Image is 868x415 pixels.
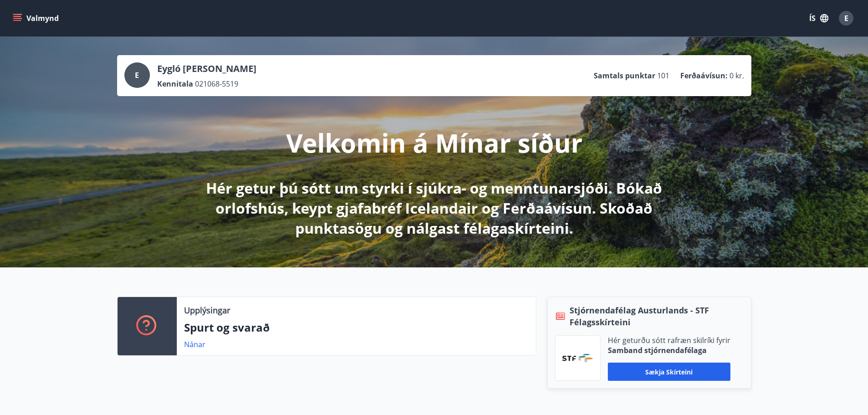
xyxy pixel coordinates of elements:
[729,71,744,81] span: 0 kr.
[286,125,582,160] p: Velkomin á Mínar síður
[608,335,730,345] p: Hér geturðu sótt rafræn skilríki fyrir
[184,304,230,316] p: Upplýsingar
[135,70,139,80] span: E
[680,71,728,81] p: Ferðaávísun :
[195,79,238,89] span: 021068-5519
[194,178,675,238] p: Hér getur þú sótt um styrki í sjúkra- og menntunarsjóði. Bókað orlofshús, keypt gjafabréf Iceland...
[570,304,744,328] span: Stjórnendafélag Austurlands - STF Félagsskírteini
[657,71,669,81] span: 101
[844,13,848,23] span: E
[562,354,593,362] img: vjCaq2fThgY3EUYqSgpjEiBg6WP39ov69hlhuPVN.png
[835,7,857,29] button: E
[11,10,62,26] button: menu
[157,62,257,75] p: Eygló [PERSON_NAME]
[157,79,193,89] p: Kennitala
[184,320,529,335] p: Spurt og svarað
[608,345,730,355] p: Samband stjórnendafélaga
[804,10,833,26] button: ÍS
[608,363,730,381] button: Sækja skírteini
[184,339,205,349] a: Nánar
[594,71,655,81] p: Samtals punktar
